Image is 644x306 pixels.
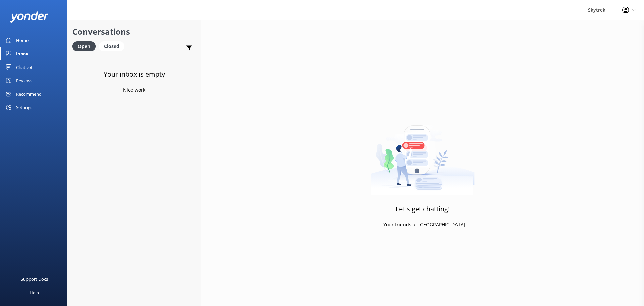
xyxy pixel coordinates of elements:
[21,272,48,286] div: Support Docs
[371,111,475,195] img: artwork of a man stealing a conversation from at giant smartphone
[16,87,42,101] div: Recommend
[396,204,450,214] h3: Let's get chatting!
[104,69,165,80] h3: Your inbox is empty
[16,74,32,87] div: Reviews
[16,34,29,47] div: Home
[30,286,39,299] div: Help
[16,60,33,74] div: Chatbot
[380,221,465,228] p: - Your friends at [GEOGRAPHIC_DATA]
[16,101,32,114] div: Settings
[72,42,99,50] a: Open
[99,42,128,50] a: Closed
[72,25,196,38] h2: Conversations
[99,41,124,51] div: Closed
[10,11,49,23] img: yonder-white-logo.png
[72,41,96,51] div: Open
[16,47,29,60] div: Inbox
[123,86,145,94] p: Nice work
